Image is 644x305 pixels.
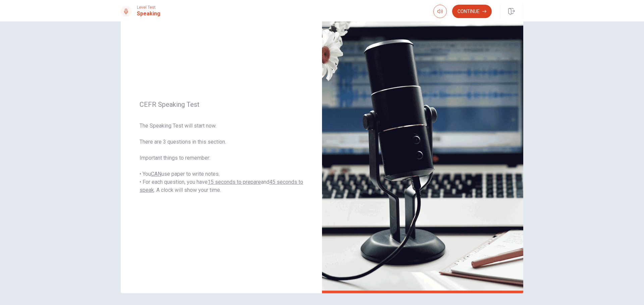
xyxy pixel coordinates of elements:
[140,100,303,108] span: CEFR Speaking Test
[452,5,492,18] button: Continue
[208,179,261,185] u: 15 seconds to prepare
[140,122,303,194] span: The Speaking Test will start now. There are 3 questions in this section. Important things to reme...
[322,1,523,293] img: speaking intro
[137,5,160,10] span: Level Test
[137,10,160,18] h1: Speaking
[151,171,161,177] u: CAN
